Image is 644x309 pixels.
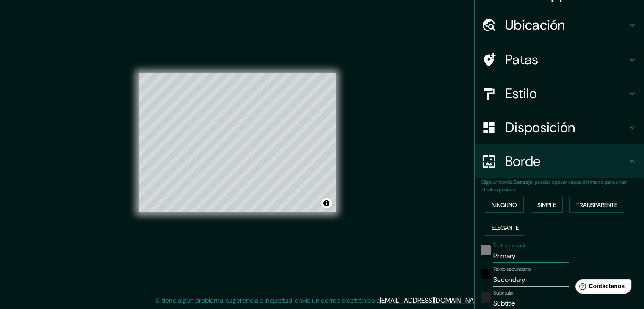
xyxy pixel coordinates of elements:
font: Subtitular [493,290,514,296]
font: Disposición [505,119,575,136]
font: Texto principal [493,242,525,249]
font: Elige un borde. [481,179,513,185]
button: Simple [531,197,563,213]
button: Transparente [569,197,624,213]
font: : puedes opacar capas del marco para crear efectos geniales. [481,179,627,193]
div: Patas [475,43,644,77]
font: Patas [505,51,539,69]
font: Estilo [505,85,537,102]
font: Elegante [492,224,519,232]
button: Ninguno [485,197,524,213]
font: Ubicación [505,16,565,34]
font: Simple [537,201,556,209]
div: Estilo [475,77,644,110]
font: Texto secundario [493,266,531,273]
font: Transparente [576,201,617,209]
font: Ninguno [492,201,517,209]
iframe: Lanzador de widgets de ayuda [569,276,635,300]
font: Si tiene algún problema, sugerencia o inquietud, envíe un correo electrónico a [155,296,380,305]
button: negro [481,269,491,279]
a: [EMAIL_ADDRESS][DOMAIN_NAME] [380,296,484,305]
button: Activar o desactivar atribución [321,198,332,208]
div: Ubicación [475,8,644,42]
button: color-222222 [481,292,491,303]
button: negro [481,245,491,255]
button: Elegante [485,220,525,236]
font: Consejo [513,179,533,185]
div: Borde [475,144,644,178]
div: Disposición [475,110,644,144]
font: Borde [505,152,541,170]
